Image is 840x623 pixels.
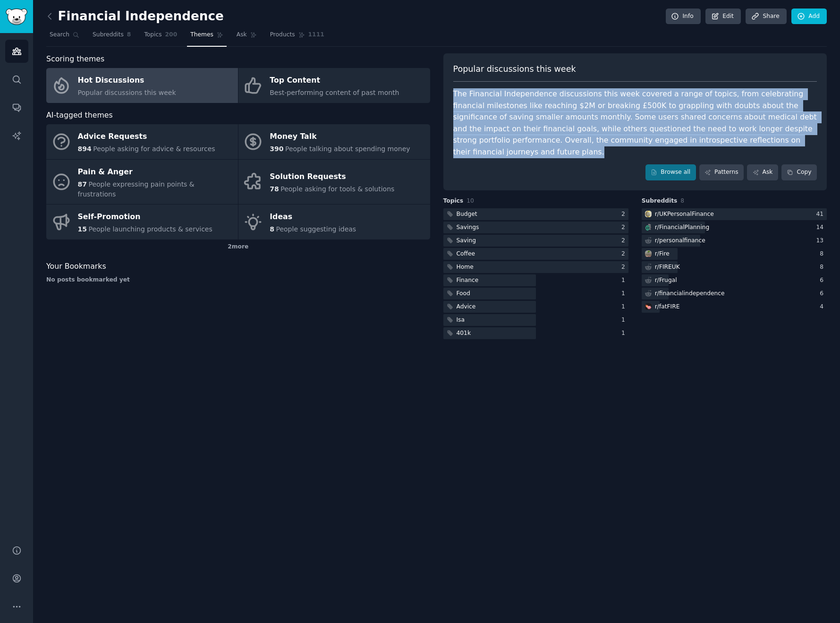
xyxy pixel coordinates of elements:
[443,261,628,273] a: Home2
[699,164,744,180] a: Patterns
[238,124,430,159] a: Money Talk390People talking about spending money
[655,237,705,245] div: r/ personalfinance
[642,222,827,233] a: FinancialPlanningr/FinancialPlanning14
[655,290,725,298] div: r/ financialindependence
[457,237,476,245] div: Saving
[453,63,576,75] span: Popular discussions this week
[270,31,295,39] span: Products
[46,160,238,205] a: Pain & Anger87People expressing pain points & frustrations
[621,303,628,311] div: 1
[457,329,471,338] div: 401k
[78,89,176,96] span: Popular discussions this week
[655,303,680,311] div: r/ fatFIRE
[46,124,238,159] a: Advice Requests894People asking for advice & resources
[443,197,464,205] span: Topics
[642,235,827,247] a: r/personalfinance13
[816,223,827,232] div: 14
[267,27,328,47] a: Products1111
[467,197,474,204] span: 10
[46,261,106,273] span: Your Bookmarks
[443,314,628,326] a: Isa1
[46,110,113,121] span: AI-tagged themes
[78,129,215,145] div: Advice Requests
[443,248,628,260] a: Coffee2
[621,237,628,245] div: 2
[46,68,238,103] a: Hot DiscussionsPopular discussions this week
[127,31,131,39] span: 8
[820,303,827,311] div: 4
[655,263,680,272] div: r/ FIREUK
[457,316,465,324] div: Isa
[453,88,817,158] div: The Financial Independence discussions this week covered a range of topics, from celebrating fina...
[457,276,479,285] div: Finance
[655,250,670,258] div: r/ Fire
[680,197,684,204] span: 8
[645,164,696,180] a: Browse all
[655,223,710,232] div: r/ FinancialPlanning
[457,303,476,311] div: Advice
[187,27,227,47] a: Themes
[50,31,69,39] span: Search
[46,239,430,255] div: 2 more
[238,160,430,205] a: Solution Requests78People asking for tools & solutions
[233,27,260,47] a: Ask
[46,276,430,284] div: No posts bookmarked yet
[46,9,224,24] h2: Financial Independence
[655,276,677,285] div: r/ Frugal
[88,225,212,233] span: People launching products & services
[190,31,213,39] span: Themes
[270,129,410,145] div: Money Talk
[457,263,474,272] div: Home
[642,261,827,273] a: r/FIREUK8
[621,316,628,324] div: 1
[645,250,652,257] img: Fire
[820,276,827,285] div: 6
[443,208,628,220] a: Budget2
[642,197,678,205] span: Subreddits
[270,73,399,88] div: Top Content
[645,303,652,310] img: fatFIRE
[642,274,827,286] a: r/Frugal6
[89,27,134,47] a: Subreddits8
[457,290,470,298] div: Food
[144,31,161,39] span: Topics
[781,164,817,180] button: Copy
[270,145,283,153] span: 390
[642,288,827,299] a: r/financialindependence6
[645,224,652,230] img: FinancialPlanning
[78,164,233,179] div: Pain & Anger
[280,185,394,193] span: People asking for tools & solutions
[46,53,104,65] span: Scoring themes
[46,205,238,239] a: Self-Promotion15People launching products & services
[816,210,827,219] div: 41
[165,31,178,39] span: 200
[457,210,477,219] div: Budget
[642,301,827,313] a: fatFIREr/fatFIRE4
[78,210,212,225] div: Self-Promotion
[237,31,247,39] span: Ask
[816,237,827,245] div: 13
[443,274,628,286] a: Finance1
[642,248,827,260] a: Firer/Fire8
[820,263,827,272] div: 8
[705,9,741,25] a: Edit
[238,68,430,103] a: Top ContentBest-performing content of past month
[457,223,479,232] div: Savings
[443,327,628,339] a: 401k1
[141,27,180,47] a: Topics200
[443,301,628,313] a: Advice1
[285,145,410,153] span: People talking about spending money
[820,250,827,258] div: 8
[820,290,827,298] div: 6
[621,263,628,272] div: 2
[621,223,628,232] div: 2
[621,210,628,219] div: 2
[78,73,176,88] div: Hot Discussions
[78,225,87,233] span: 15
[270,225,274,233] span: 8
[655,210,714,219] div: r/ UKPersonalFinance
[457,250,475,258] div: Coffee
[78,145,92,153] span: 894
[621,276,628,285] div: 1
[46,27,83,47] a: Search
